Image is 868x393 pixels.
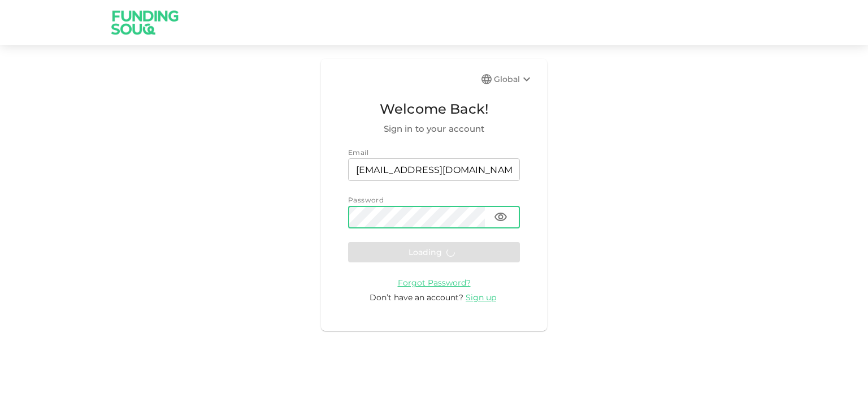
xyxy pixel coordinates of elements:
[348,196,384,204] span: Password
[348,98,520,120] span: Welcome Back!
[370,292,463,303] span: Don’t have an account?
[466,292,496,303] span: Sign up
[348,122,520,136] span: Sign in to your account
[398,277,471,288] a: Forgot Password?
[348,206,485,228] input: password
[494,72,533,86] div: Global
[348,148,368,157] span: Email
[348,158,520,181] input: email
[398,278,471,288] span: Forgot Password?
